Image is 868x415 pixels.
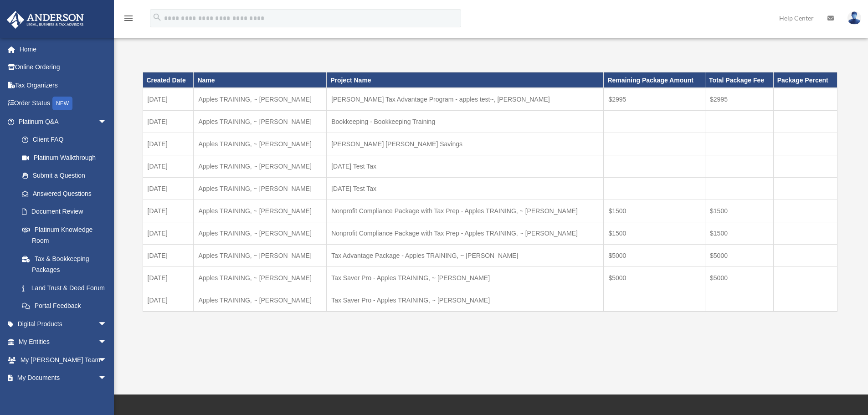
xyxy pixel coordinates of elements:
th: Created Date [143,72,194,88]
a: Tax Organizers [6,76,121,94]
a: Answered Questions [13,184,121,203]
img: Anderson Advisors Platinum Portal [4,11,87,29]
th: Remaining Package Amount [604,72,705,88]
td: [DATE] Test Tax [327,178,604,200]
td: [DATE] [143,289,194,312]
a: Digital Productsarrow_drop_down [6,315,121,333]
td: [DATE] [143,245,194,267]
td: [PERSON_NAME] [PERSON_NAME] Savings [327,133,604,155]
td: $5000 [705,245,774,267]
td: Apples TRAINING, ~ [PERSON_NAME] [194,245,327,267]
td: $2995 [705,88,774,111]
td: [DATE] Test Tax [327,155,604,178]
td: Apples TRAINING, ~ [PERSON_NAME] [194,178,327,200]
td: $1500 [604,222,705,245]
a: My Entitiesarrow_drop_down [6,333,121,351]
td: [DATE] [143,222,194,245]
span: arrow_drop_down [98,351,116,369]
i: search [152,12,162,22]
a: menu [123,16,134,24]
a: Submit a Question [13,167,121,185]
a: Platinum Walkthrough [13,149,121,167]
td: [DATE] [143,133,194,155]
th: Package Percent [773,72,837,88]
a: Tax & Bookkeeping Packages [13,250,116,279]
td: $5000 [705,267,774,289]
td: $5000 [604,267,705,289]
td: [DATE] [143,155,194,178]
th: Name [194,72,327,88]
td: Apples TRAINING, ~ [PERSON_NAME] [194,155,327,178]
td: $1500 [705,222,774,245]
td: Nonprofit Compliance Package with Tax Prep - Apples TRAINING, ~ [PERSON_NAME] [327,222,604,245]
td: [DATE] [143,88,194,111]
span: arrow_drop_down [98,315,116,333]
span: arrow_drop_down [98,333,116,352]
td: Apples TRAINING, ~ [PERSON_NAME] [194,133,327,155]
td: Apples TRAINING, ~ [PERSON_NAME] [194,222,327,245]
td: Apples TRAINING, ~ [PERSON_NAME] [194,200,327,222]
a: Platinum Q&Aarrow_drop_down [6,113,121,131]
td: Tax Saver Pro - Apples TRAINING, ~ [PERSON_NAME] [327,289,604,312]
a: Order StatusNEW [6,94,121,113]
div: NEW [52,97,72,110]
td: Tax Advantage Package - Apples TRAINING, ~ [PERSON_NAME] [327,245,604,267]
td: [DATE] [143,200,194,222]
a: Land Trust & Deed Forum [13,279,121,297]
td: Apples TRAINING, ~ [PERSON_NAME] [194,289,327,312]
td: [DATE] [143,267,194,289]
th: Total Package Fee [705,72,774,88]
a: Portal Feedback [13,297,121,315]
td: $2995 [604,88,705,111]
td: Tax Saver Pro - Apples TRAINING, ~ [PERSON_NAME] [327,267,604,289]
img: User Pic [847,11,861,25]
a: Document Review [13,203,121,221]
th: Project Name [327,72,604,88]
a: Client FAQ [13,131,121,149]
td: [PERSON_NAME] Tax Advantage Program - apples test~, [PERSON_NAME] [327,88,604,111]
a: Platinum Knowledge Room [13,220,121,250]
td: $1500 [604,200,705,222]
a: Home [6,40,121,58]
td: [DATE] [143,178,194,200]
td: Apples TRAINING, ~ [PERSON_NAME] [194,267,327,289]
a: My [PERSON_NAME] Teamarrow_drop_down [6,351,121,369]
td: Apples TRAINING, ~ [PERSON_NAME] [194,88,327,111]
span: arrow_drop_down [98,113,116,131]
i: menu [123,13,134,24]
a: Online Ordering [6,58,121,77]
td: $1500 [705,200,774,222]
td: Apples TRAINING, ~ [PERSON_NAME] [194,111,327,133]
a: My Documentsarrow_drop_down [6,369,121,387]
td: Bookkeeping - Bookkeeping Training [327,111,604,133]
td: [DATE] [143,111,194,133]
td: $5000 [604,245,705,267]
span: arrow_drop_down [98,369,116,388]
td: Nonprofit Compliance Package with Tax Prep - Apples TRAINING, ~ [PERSON_NAME] [327,200,604,222]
